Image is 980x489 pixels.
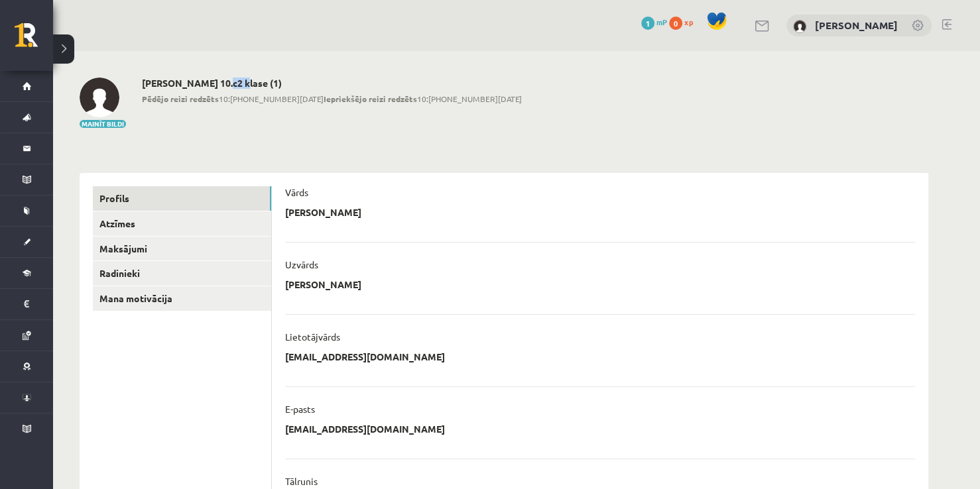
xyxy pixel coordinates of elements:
p: Uzvārds [285,258,318,270]
h2: [PERSON_NAME] 10.c2 klase (1) [142,78,522,89]
a: Rīgas 1. Tālmācības vidusskola [15,23,53,56]
span: 0 [669,17,682,30]
a: 1 mP [641,17,667,27]
p: [EMAIL_ADDRESS][DOMAIN_NAME] [285,423,445,435]
span: mP [656,17,667,27]
p: [PERSON_NAME] [285,206,361,218]
p: Vārds [285,186,308,198]
a: [PERSON_NAME] [815,19,898,32]
span: xp [684,17,693,27]
a: Atzīmes [93,211,271,236]
b: Iepriekšējo reizi redzēts [324,93,417,104]
a: Radinieki [93,261,271,286]
a: 0 xp [669,17,700,27]
img: Darja Vasiļevska [80,78,119,117]
a: Profils [93,186,271,211]
span: 10:[PHONE_NUMBER][DATE] 10:[PHONE_NUMBER][DATE] [142,93,522,105]
button: Mainīt bildi [80,120,126,128]
p: [EMAIL_ADDRESS][DOMAIN_NAME] [285,351,445,362]
p: E-pasts [285,403,315,415]
span: 1 [641,17,654,30]
p: Tālrunis [285,475,318,487]
p: [PERSON_NAME] [285,278,361,290]
p: Lietotājvārds [285,331,340,343]
img: Darja Vasiļevska [793,20,806,33]
a: Mana motivācija [93,286,271,311]
a: Maksājumi [93,237,271,261]
b: Pēdējo reizi redzēts [142,93,219,104]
